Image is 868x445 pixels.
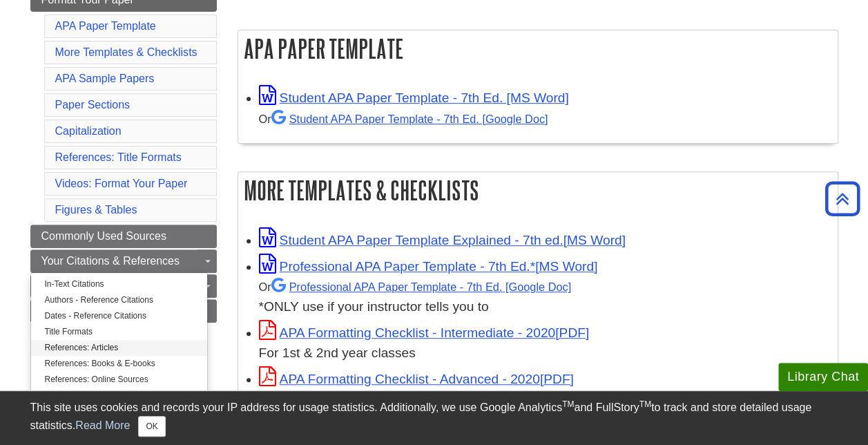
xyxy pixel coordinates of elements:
[271,281,571,293] a: Professional APA Paper Template - 7th Ed.
[259,91,569,105] a: Link opens in new window
[75,419,130,431] a: Read More
[55,204,137,216] a: Figures & Tables
[778,363,868,391] button: Library Chat
[31,372,207,388] a: References: Online Sources
[31,356,207,372] a: References: Books & E-books
[259,233,626,247] a: Link opens in new window
[259,325,590,340] a: Link opens in new window
[55,178,188,189] a: Videos: Format Your Paper
[271,113,548,125] a: Student APA Paper Template - 7th Ed. [Google Doc]
[41,230,166,242] span: Commonly Used Sources
[30,249,217,273] a: Your Citations & References
[138,416,165,437] button: Close
[30,225,217,248] a: Commonly Used Sources
[259,113,548,125] small: Or
[31,292,207,308] a: Authors - Reference Citations
[55,20,156,32] a: APA Paper Template
[31,340,207,356] a: References: Articles
[55,46,197,58] a: More Templates & Checklists
[31,388,207,404] a: References: Films, Videos, TV Shows
[31,308,207,324] a: Dates - Reference Citations
[55,151,182,163] a: References: Title Formats
[259,372,574,386] a: Link opens in new window
[238,30,838,67] h2: APA Paper Template
[31,276,207,292] a: In-Text Citations
[259,259,598,274] a: Link opens in new window
[55,99,131,111] a: Paper Sections
[55,73,155,84] a: APA Sample Papers
[259,281,571,293] small: Or
[30,399,838,437] div: This site uses cookies and records your IP address for usage statistics. Additionally, we use Goo...
[259,389,831,409] div: For 3rd & 4th year classes
[259,343,831,363] div: For 1st & 2nd year classes
[238,172,838,209] h2: More Templates & Checklists
[562,399,574,409] sup: TM
[31,324,207,340] a: Title Formats
[41,255,180,267] span: Your Citations & References
[820,189,865,208] a: Back to Top
[55,125,122,137] a: Capitalization
[259,276,831,317] div: *ONLY use if your instructor tells you to
[639,399,651,409] sup: TM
